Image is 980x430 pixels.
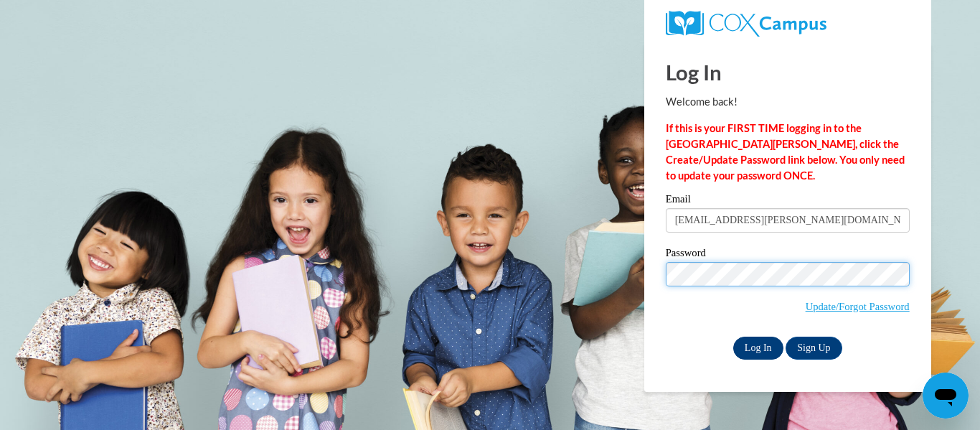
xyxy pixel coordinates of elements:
img: COX Campus [666,11,826,37]
strong: If this is your FIRST TIME logging in to the [GEOGRAPHIC_DATA][PERSON_NAME], click the Create/Upd... [666,122,905,182]
label: Email [666,194,910,208]
h1: Log In [666,57,910,87]
label: Password [666,248,910,262]
a: Sign Up [786,337,842,360]
a: COX Campus [666,11,910,37]
p: Welcome back! [666,94,910,110]
iframe: Button to launch messaging window [923,373,969,419]
input: Log In [733,337,783,360]
a: Update/Forgot Password [806,301,910,312]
